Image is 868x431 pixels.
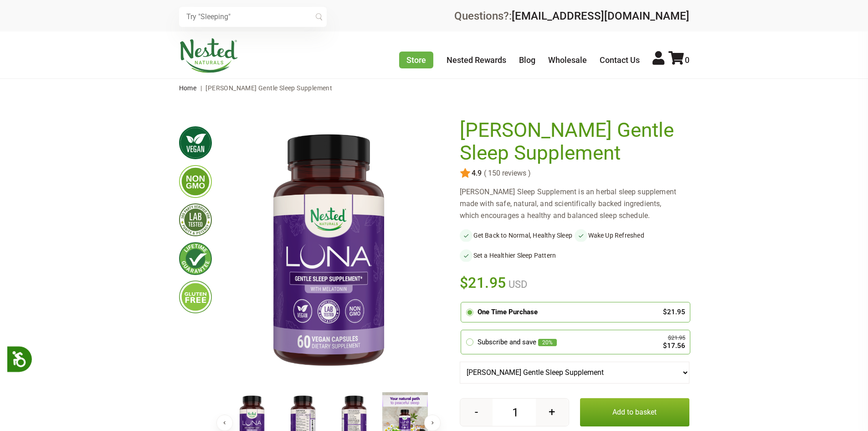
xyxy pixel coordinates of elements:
li: Get Back to Normal, Healthy Sleep [460,229,575,242]
nav: breadcrumbs [179,79,689,97]
button: Next [424,415,441,431]
a: Nested Rewards [447,55,506,65]
a: Contact Us [600,55,640,65]
div: Questions?: [454,10,689,21]
img: Nested Naturals [179,38,238,73]
a: Wholesale [548,55,587,65]
img: vegan [179,126,212,159]
img: lifetimeguarantee [179,242,212,275]
img: thirdpartytested [179,203,212,236]
span: ( 150 reviews ) [482,169,531,177]
button: Previous [216,415,233,431]
a: [EMAIL_ADDRESS][DOMAIN_NAME] [512,10,689,22]
a: Store [399,52,433,68]
li: Set a Healthier Sleep Pattern [460,249,575,262]
button: + [536,399,568,426]
span: $21.95 [460,273,507,293]
span: USD [506,279,527,290]
input: Try "Sleeping" [179,7,327,27]
span: [PERSON_NAME] Gentle Sleep Supplement [205,84,332,92]
span: | [198,84,204,92]
a: Blog [519,55,535,65]
h1: [PERSON_NAME] Gentle Sleep Supplement [460,119,685,164]
li: Wake Up Refreshed [575,229,689,242]
img: star.svg [460,168,471,179]
span: 0 [685,55,689,65]
a: 0 [668,55,689,65]
a: Home [179,84,197,92]
img: glutenfree [179,280,212,313]
button: - [460,399,493,426]
span: 4.9 [471,169,482,177]
button: Add to basket [580,398,689,426]
img: gmofree [179,165,212,198]
div: [PERSON_NAME] Sleep Supplement is an herbal sleep supplement made with safe, natural, and scienti... [460,186,689,222]
img: LUNA Gentle Sleep Supplement [226,119,431,384]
